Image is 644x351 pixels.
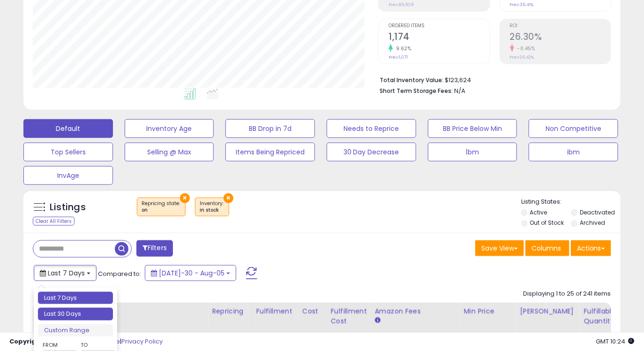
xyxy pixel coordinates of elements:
small: 9.62% [393,45,412,52]
span: Inventory : [200,200,224,214]
div: Amazon Fees [375,306,456,316]
li: Last 7 Days [38,292,113,305]
div: in stock [200,207,224,214]
div: on [142,207,180,214]
h5: Listings [50,201,86,214]
div: Fulfillable Quantity [584,306,616,326]
label: Active [530,208,547,216]
button: Inventory Age [125,119,214,138]
div: seller snap | | [9,337,163,346]
li: Last 30 Days [38,308,113,320]
p: Listing States: [522,198,621,206]
button: Items Being Repriced [225,143,315,161]
li: Custom Range [38,324,113,337]
span: [DATE]-30 - Aug-05 [159,268,225,278]
a: Privacy Policy [121,337,163,346]
button: Columns [525,240,569,256]
small: Amazon Fees. [375,316,381,325]
label: Out of Stock [530,219,564,227]
button: InvAge [23,166,113,185]
div: Title [58,306,204,316]
div: [PERSON_NAME] [520,306,576,316]
button: [DATE]-30 - Aug-05 [145,265,236,281]
button: Save View [475,240,524,256]
button: BB Price Below Min [428,119,517,138]
label: To [81,340,108,350]
button: İbm [428,143,517,161]
small: Prev: 1,071 [389,54,408,60]
button: × [224,193,233,203]
small: Prev: $5,929 [389,2,414,8]
div: Fulfillment Cost [331,306,367,326]
button: Needs to Reprice [327,119,416,138]
button: Actions [571,240,611,256]
li: $123,624 [380,74,604,85]
span: 2025-08-13 10:24 GMT [596,337,635,346]
label: Deactivated [580,208,615,216]
button: Non Competitive [529,119,618,138]
div: Min Price [464,306,512,316]
div: Fulfillment [256,306,294,316]
h2: 1,174 [389,31,489,44]
button: Top Sellers [23,143,113,161]
div: Displaying 1 to 25 of 241 items [523,290,611,298]
button: BB Drop in 7d [225,119,315,138]
b: Total Inventory Value: [380,76,443,84]
b: Short Term Storage Fees: [380,87,453,95]
span: Last 7 Days [48,268,85,278]
span: Ordered Items [389,23,489,29]
span: Columns [532,244,561,253]
span: Repricing state : [142,200,180,214]
h2: 26.30% [510,31,611,44]
button: × [180,193,190,203]
small: Prev: 26.42% [510,54,534,60]
button: Filters [136,240,173,257]
label: From [43,340,75,350]
span: N/A [454,86,465,95]
button: Selling @ Max [125,143,214,161]
strong: Copyright [9,337,44,346]
span: Compared to: [98,269,141,278]
button: Last 7 Days [34,265,97,281]
small: -0.45% [514,45,535,52]
button: ibm [529,143,618,161]
button: 30 Day Decrease [327,143,416,161]
label: Archived [580,219,605,227]
span: ROI [510,23,611,29]
div: Clear All Filters [33,217,75,226]
div: Cost [302,306,323,316]
small: Prev: 36.41% [510,2,534,8]
button: Default [23,119,113,138]
div: Repricing [212,306,248,316]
